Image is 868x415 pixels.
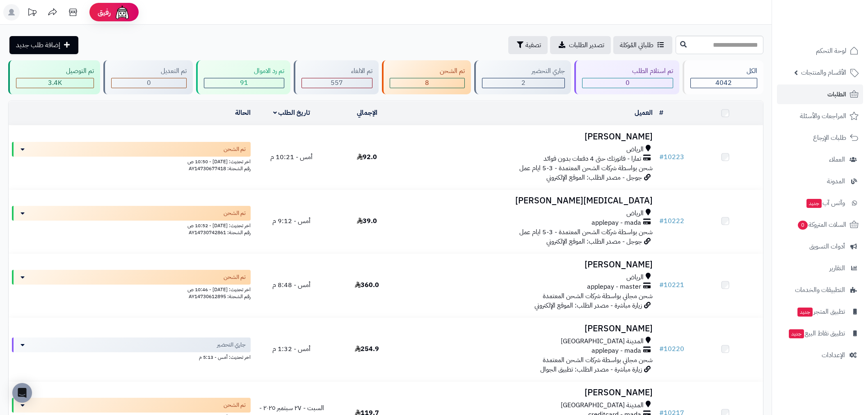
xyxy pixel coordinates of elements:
span: 92.0 [357,152,377,162]
div: جاري التحضير [482,66,565,76]
div: الكل [690,66,758,76]
span: تطبيق المتجر [797,306,845,317]
a: تم استلام الطلب 0 [573,60,681,94]
span: تم الشحن [224,145,246,153]
div: اخر تحديث: [DATE] - 10:46 ص [12,285,251,293]
span: # [659,280,664,290]
a: #10220 [659,344,684,354]
span: applepay - mada [592,346,641,356]
div: 557 [302,78,372,88]
a: # [659,108,663,118]
span: 2 [521,78,525,88]
div: تم التوصيل [16,66,94,76]
span: شحن بواسطة شركات الشحن المعتمدة - 3-5 ايام عمل [519,227,653,237]
a: الإجمالي [357,108,377,118]
a: الحالة [235,108,251,118]
span: الطلبات [827,89,846,100]
span: 8 [425,78,429,88]
a: الكل4042 [681,60,765,94]
a: تطبيق المتجرجديد [777,302,863,322]
a: طلبات الإرجاع [777,128,863,148]
span: # [659,152,664,162]
a: العملاء [777,150,863,169]
span: جاري التحضير [217,341,246,349]
a: الإعدادات [777,345,863,365]
span: المدينة [GEOGRAPHIC_DATA] [561,401,644,410]
a: تحديثات المنصة [22,4,42,23]
span: وآتس آب [806,197,845,209]
span: طلبات الإرجاع [813,132,846,144]
img: logo-2.png [812,6,860,23]
span: 0 [797,220,808,230]
span: الرياض [626,209,644,218]
span: المدونة [827,176,845,187]
span: العملاء [829,154,845,165]
span: 3.4K [48,78,62,88]
h3: [PERSON_NAME] [408,132,653,141]
span: رفيق [98,7,111,17]
span: تصدير الطلبات [569,40,604,50]
h3: [PERSON_NAME] [408,324,653,333]
button: تصفية [508,36,548,54]
a: السلات المتروكة0 [777,215,863,235]
span: 4042 [715,78,732,88]
h3: [PERSON_NAME] [408,260,653,269]
span: تم الشحن [224,209,246,217]
div: 8 [390,78,464,88]
a: #10222 [659,216,684,226]
div: 0 [582,78,673,88]
span: التطبيقات والخدمات [795,284,845,296]
span: شحن بواسطة شركات الشحن المعتمدة - 3-5 ايام عمل [519,163,653,173]
a: العميل [635,108,653,118]
div: Open Intercom Messenger [12,383,32,403]
span: أدوات التسويق [809,241,845,252]
span: 0 [147,78,151,88]
span: أمس - 1:32 م [272,344,311,354]
span: الإعدادات [822,349,845,361]
div: اخر تحديث: [DATE] - 10:50 ص [12,157,251,165]
a: لوحة التحكم [777,41,863,61]
a: #10223 [659,152,684,162]
span: المدينة [GEOGRAPHIC_DATA] [561,337,644,346]
a: تصدير الطلبات [550,36,611,54]
span: رقم الشحنة: AY14730677418 [189,165,251,172]
span: جديد [789,329,804,338]
span: أمس - 10:21 م [270,152,313,162]
img: ai-face.png [114,4,130,21]
span: تطبيق نقاط البيع [788,328,845,339]
span: # [659,216,664,226]
span: أمس - 9:12 م [272,216,311,226]
span: applepay - mada [592,218,641,228]
span: زيارة مباشرة - مصدر الطلب: الموقع الإلكتروني [535,301,642,310]
div: تم الالغاء [302,66,373,76]
span: زيارة مباشرة - مصدر الطلب: تطبيق الجوال [540,365,642,374]
span: تم الشحن [224,273,246,281]
a: تم الشحن 8 [380,60,473,94]
span: الرياض [626,145,644,154]
span: # [659,344,664,354]
a: المراجعات والأسئلة [777,106,863,126]
span: الأقسام والمنتجات [801,67,846,78]
span: جديد [797,308,813,317]
a: إضافة طلب جديد [9,36,78,54]
div: تم الشحن [390,66,465,76]
span: تصفية [525,40,541,50]
span: أمس - 8:48 م [272,280,311,290]
span: 557 [331,78,343,88]
a: أدوات التسويق [777,237,863,256]
a: طلباتي المُوكلة [613,36,672,54]
a: وآتس آبجديد [777,193,863,213]
div: تم استلام الطلب [582,66,673,76]
a: تم التعديل 0 [102,60,195,94]
span: 360.0 [355,280,379,290]
span: شحن مجاني بواسطة شركات الشحن المعتمدة [543,291,653,301]
span: تمارا - فاتورتك حتى 4 دفعات بدون فوائد [544,154,641,164]
span: جديد [806,199,822,208]
a: تاريخ الطلب [273,108,311,118]
a: التقارير [777,258,863,278]
span: الرياض [626,273,644,282]
div: تم رد الاموال [204,66,284,76]
a: المدونة [777,171,863,191]
a: تم الالغاء 557 [292,60,381,94]
div: 91 [204,78,284,88]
